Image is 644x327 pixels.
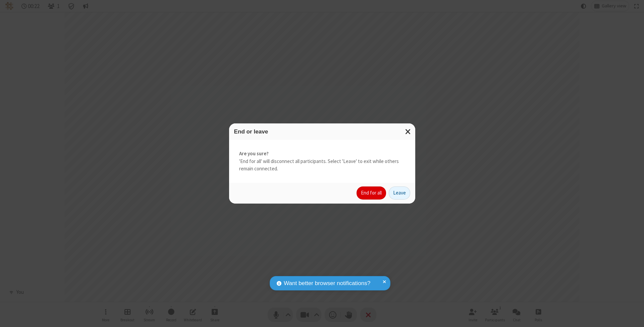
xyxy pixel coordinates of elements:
[284,279,370,288] span: Want better browser notifications?
[229,140,415,183] div: 'End for all' will disconnect all participants. Select 'Leave' to exit while others remain connec...
[401,123,415,140] button: Close modal
[234,128,410,135] h3: End or leave
[357,186,386,200] button: End for all
[239,150,405,158] strong: Are you sure?
[389,186,410,200] button: Leave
